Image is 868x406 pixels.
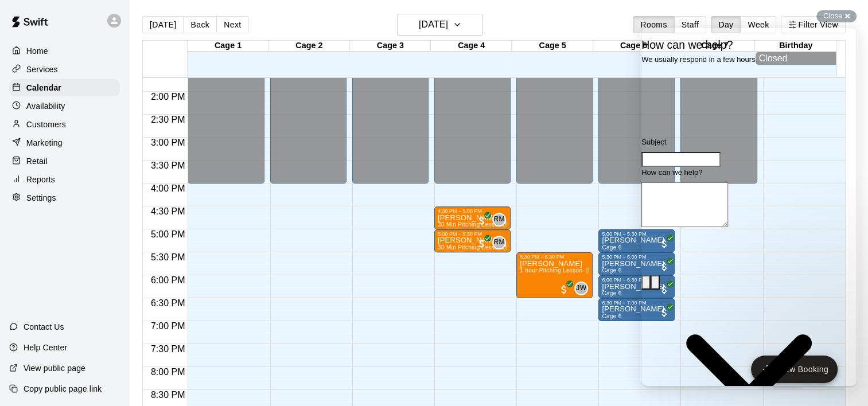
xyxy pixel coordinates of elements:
div: Jennifer Williams [574,282,588,295]
div: 6:30 PM – 7:00 PM: Olivia Crouse [598,298,675,321]
span: RM [493,214,504,225]
div: 5:30 PM – 6:00 PM: Blakely Cantu [598,252,675,275]
span: 3:00 PM [148,138,188,147]
span: All customers have paid [476,238,488,249]
div: Reid Morgan [492,236,506,249]
div: 5:00 PM – 5:30 PM: Blakely Cantu [598,229,675,252]
p: Retail [26,155,48,167]
div: 6:00 PM – 6:30 PM [602,277,671,283]
a: Home [9,42,120,60]
span: 5:00 PM [148,229,188,239]
div: Cage 1 [188,41,268,52]
span: 3:30 PM [148,161,188,170]
span: Cage 6 [602,290,621,296]
iframe: Help Scout Beacon - Live Chat, Contact Form, and Knowledge Base [641,28,857,386]
a: Retail [9,153,120,170]
p: Availability [26,100,65,112]
button: Close [816,10,857,22]
h6: [DATE] [419,17,448,33]
span: 4:00 PM [148,184,188,193]
span: 8:30 PM [148,390,188,400]
button: Rooms [633,16,674,33]
span: Cage 6 [602,267,621,274]
div: Reid Morgan [492,213,506,227]
div: 5:00 PM – 5:30 PM [438,231,507,237]
div: Cage 4 [431,41,512,52]
p: View public page [24,362,85,374]
button: Next [216,16,248,33]
div: 6:30 PM – 7:00 PM [602,300,671,306]
span: 2:00 PM [148,92,188,101]
div: Cage 2 [268,41,349,52]
button: [DATE] [397,14,483,36]
a: Marketing [9,134,120,151]
span: JW [576,283,586,294]
button: Back [183,16,217,33]
p: Reports [26,174,55,185]
p: Marketing [26,137,63,149]
span: 7:30 PM [148,344,188,354]
p: Services [26,64,58,75]
p: Contact Us [24,321,64,333]
span: Jennifer Williams [579,282,588,295]
a: Settings [9,189,120,206]
button: Day [711,16,741,33]
div: Cage 6 [593,41,674,52]
a: Services [9,61,120,78]
span: Reid Morgan [497,213,506,227]
span: Close [823,11,842,20]
div: 5:30 PM – 6:30 PM: PIPER GLOVER [516,252,593,298]
span: 2:30 PM [148,115,188,124]
p: Help Center [24,342,67,353]
div: 5:30 PM – 6:00 PM [602,254,671,260]
button: Filter View [781,16,845,33]
span: 7:00 PM [148,321,188,331]
div: 6:00 PM – 6:30 PM: Olivia Crouse [598,275,675,298]
a: Customers [9,116,120,133]
span: Cage 6 [602,244,621,251]
p: Settings [26,192,56,204]
div: 4:30 PM – 5:00 PM: Pryce Boozer [434,206,511,229]
span: Cage 6 [602,313,621,319]
span: 4:30 PM [148,206,188,216]
div: Cage 5 [512,41,593,52]
div: 5:00 PM – 5:30 PM: Rainey Watson [434,229,511,252]
button: [DATE] [142,16,184,33]
button: Week [740,16,776,33]
div: 5:00 PM – 5:30 PM [602,231,671,237]
p: Customers [26,119,66,130]
div: 4:30 PM – 5:00 PM [438,208,507,214]
a: Calendar [9,79,120,96]
span: 6:00 PM [148,275,188,285]
span: Reid Morgan [497,236,506,249]
span: All customers have paid [558,284,570,295]
a: Reports [9,171,120,188]
span: 6:30 PM [148,298,188,308]
p: Calendar [26,82,61,93]
div: Cage 3 [350,41,431,52]
span: 30 Min Pitching Lesson (8u-13u) - [PERSON_NAME] [438,244,582,251]
span: 1 hour Pitching Lesson- [PERSON_NAME] [520,267,636,274]
span: RM [493,237,504,248]
p: Copy public page link [24,383,102,395]
p: Home [26,45,48,57]
span: 30 Min Pitching Lesson (8u-13u) - [PERSON_NAME] [438,221,582,228]
button: Staff [674,16,707,33]
span: All customers have paid [476,215,488,227]
a: Availability [9,97,120,115]
span: 5:30 PM [148,252,188,262]
div: 5:30 PM – 6:30 PM [520,254,589,260]
span: 8:00 PM [148,367,188,377]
